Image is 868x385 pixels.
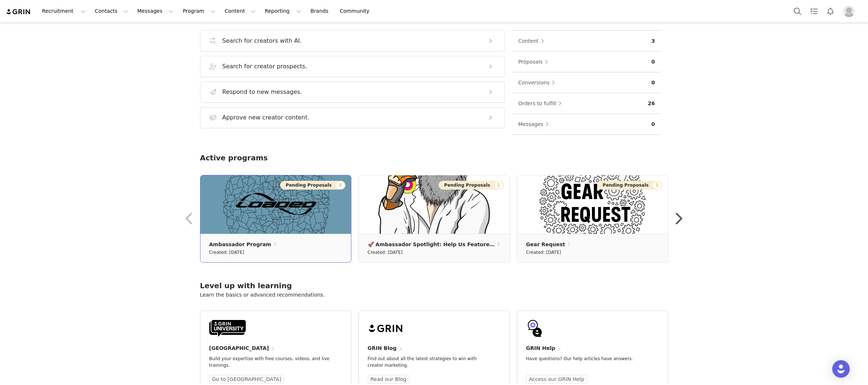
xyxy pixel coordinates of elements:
[220,3,260,19] button: Content
[526,240,565,248] p: Gear Request
[517,175,668,234] img: d577a8b4-0e15-4bd2-8cc6-babdc0a29435.jpg
[518,77,559,88] button: Conversions
[526,320,544,337] img: GRIN-help-icon.svg
[200,152,268,163] h2: Active programs
[518,118,552,130] button: Messages
[648,100,655,107] p: 26
[526,248,561,256] small: Created: [DATE]
[843,5,855,17] img: placeholder-profile.jpg
[806,3,822,19] a: Tasks
[178,3,220,19] button: Program
[222,37,302,45] h3: Search for creators with AI.
[38,3,90,19] button: Recruitment
[651,37,655,45] p: 3
[439,181,504,190] button: Pending Proposals1
[518,98,565,109] button: Orders to fulfill
[359,175,509,234] img: 3ac721ba-0fc9-41df-897f-a1a72f305849.jpg
[368,320,404,337] img: grin-logo-black.svg
[789,3,806,19] button: Search
[200,30,505,52] button: Search for creators with AI.
[200,280,668,291] h2: Level up with learning
[832,360,850,378] div: Open Intercom Messenger
[209,355,330,369] p: Build your expertise with free courses, videos, and live trainings.
[306,3,335,19] a: Brands
[526,344,555,352] h4: GRIN Help
[209,375,284,384] a: Go to [GEOGRAPHIC_DATA]
[368,240,496,248] p: 🚀 Ambassador Spotlight: Help Us Feature You on [DOMAIN_NAME]!
[839,5,862,17] button: Profile
[222,113,310,122] h3: Approve new creator content.
[651,79,655,87] p: 0
[368,248,403,256] small: Created: [DATE]
[209,320,246,337] img: GRIN-University-Logo-Black.svg
[200,175,351,234] img: 88184676-a37c-4d57-9e12-5de68062a2fb.jpg
[368,355,489,369] p: Find out about all the latest strategies to win with creator marketing.
[518,35,548,47] button: Content
[133,3,178,19] button: Messages
[368,344,397,352] h4: GRIN Blog
[518,56,552,68] button: Proposals
[526,375,588,384] a: Access our GRIN Help
[651,58,655,66] p: 0
[368,375,409,384] a: Read our Blog
[200,56,505,77] button: Search for creator prospects.
[336,3,377,19] a: Community
[209,240,271,248] p: Ambassador Program
[200,291,668,299] p: Learn the basics or advanced recommendations.
[209,248,244,256] small: Created: [DATE]
[222,88,302,96] h3: Respond to new messages.
[209,344,269,352] h4: [GEOGRAPHIC_DATA]
[822,3,838,19] button: Notifications
[526,355,647,362] p: Have questions? Our help articles have answers.
[91,3,133,19] button: Contacts
[597,181,662,190] button: Pending Proposals1
[280,181,345,190] button: Pending Proposals3
[260,3,306,19] button: Reporting
[200,107,505,128] button: Approve new creator content.
[222,62,307,71] h3: Search for creator prospects.
[200,81,505,103] button: Respond to new messages.
[6,8,31,15] img: grin logo
[651,121,655,128] p: 0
